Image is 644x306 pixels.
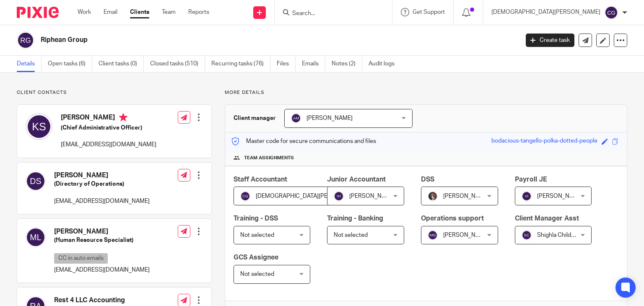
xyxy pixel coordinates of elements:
[421,215,484,222] span: Operations support
[428,230,438,240] img: svg%3E
[240,271,274,277] span: Not selected
[54,171,150,180] h4: [PERSON_NAME]
[306,115,353,121] span: [PERSON_NAME]
[413,9,445,15] span: Get Support
[130,8,149,16] a: Clients
[256,193,365,199] span: [DEMOGRAPHIC_DATA][PERSON_NAME]
[334,232,368,238] span: Not selected
[234,176,287,183] span: Staff Accountant
[48,56,92,72] a: Open tasks (6)
[234,114,276,122] h3: Client manager
[54,236,150,244] h5: (Human Resource Specialist)
[211,56,270,72] a: Recurring tasks (76)
[61,140,156,149] p: [EMAIL_ADDRESS][DOMAIN_NAME]
[104,8,117,16] a: Email
[291,113,301,123] img: svg%3E
[443,232,489,238] span: [PERSON_NAME]
[61,113,156,124] h4: [PERSON_NAME]
[515,215,579,222] span: Client Manager Asst
[537,232,579,238] span: Shighla Childers
[334,191,344,201] img: svg%3E
[26,113,52,140] img: svg%3E
[327,215,383,222] span: Training - Banking
[327,176,386,183] span: Junior Accountant
[522,230,532,240] img: svg%3E
[369,56,401,72] a: Audit logs
[54,296,150,305] h4: Rest 4 LLC Accounting
[61,124,156,132] h5: (Chief Administrative Officer)
[421,176,434,183] span: DSS
[17,31,34,49] img: svg%3E
[302,56,325,72] a: Emails
[26,227,46,247] img: svg%3E
[605,6,618,19] img: svg%3E
[225,89,627,96] p: More details
[526,34,574,47] a: Create task
[332,56,362,72] a: Notes (2)
[231,137,376,145] p: Master code for secure communications and files
[234,215,278,222] span: Training - DSS
[17,89,212,96] p: Client contacts
[277,56,296,72] a: Files
[78,8,91,16] a: Work
[54,253,108,264] p: CC in auto emails
[54,197,150,205] p: [EMAIL_ADDRESS][DOMAIN_NAME]
[428,191,438,201] img: Profile%20picture%20JUS.JPG
[491,137,597,146] div: bodacious-tangello-polka-dotted-people
[54,266,150,274] p: [EMAIL_ADDRESS][DOMAIN_NAME]
[291,10,367,18] input: Search
[150,56,205,72] a: Closed tasks (510)
[515,176,547,183] span: Payroll JE
[17,56,42,72] a: Details
[244,155,294,161] span: Team assignments
[240,232,274,238] span: Not selected
[240,191,250,201] img: svg%3E
[41,36,419,44] h2: Riphean Group
[119,113,127,122] i: Primary
[99,56,144,72] a: Client tasks (0)
[188,8,209,16] a: Reports
[54,180,150,188] h5: (Directory of Operations)
[17,7,59,18] img: Pixie
[522,191,532,201] img: svg%3E
[234,254,278,261] span: GCS Assignee
[54,227,150,236] h4: [PERSON_NAME]
[162,8,176,16] a: Team
[349,193,395,199] span: [PERSON_NAME]
[537,193,583,199] span: [PERSON_NAME]
[443,193,489,199] span: [PERSON_NAME]
[491,8,600,16] p: [DEMOGRAPHIC_DATA][PERSON_NAME]
[26,171,46,191] img: svg%3E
